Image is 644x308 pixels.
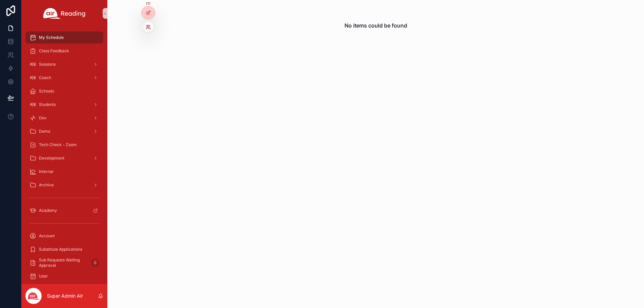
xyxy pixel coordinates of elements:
span: Class Feedback [39,48,69,54]
span: Dev [39,115,47,121]
h2: No items could be found [344,21,407,29]
a: Class Feedback [25,45,103,57]
a: Archive [25,179,103,191]
a: Coach [25,72,103,84]
p: Super Admin Air [47,293,83,299]
span: Sub Requests Waiting Approval [39,257,89,268]
span: Coach [39,75,51,80]
a: Tech Check - Zoom [25,139,103,151]
a: Dev [25,112,103,124]
a: Account [25,230,103,242]
span: Sessions [39,62,56,67]
span: User [39,273,48,279]
span: Tech Check - Zoom [39,142,77,147]
span: Demo [39,129,50,134]
a: Development [25,152,103,164]
img: App logo [43,8,86,19]
span: Archive [39,182,54,188]
span: Internal [39,169,53,174]
span: Students [39,102,56,107]
span: Academy [39,208,57,213]
a: Schools [25,85,103,97]
a: Demo [25,125,103,137]
div: 0 [91,259,99,267]
span: Account [39,233,55,239]
a: Students [25,99,103,111]
a: Internal [25,166,103,178]
a: My Schedule [25,32,103,44]
div: scrollable content [21,27,107,284]
a: Sub Requests Waiting Approval0 [25,257,103,269]
a: Academy [25,204,103,217]
span: Schools [39,88,54,94]
a: Sessions [25,58,103,70]
span: My Schedule [39,35,64,40]
span: Development [39,156,64,161]
span: Substitute Applications [39,247,82,252]
a: Substitute Applications [25,243,103,255]
a: User [25,270,103,282]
